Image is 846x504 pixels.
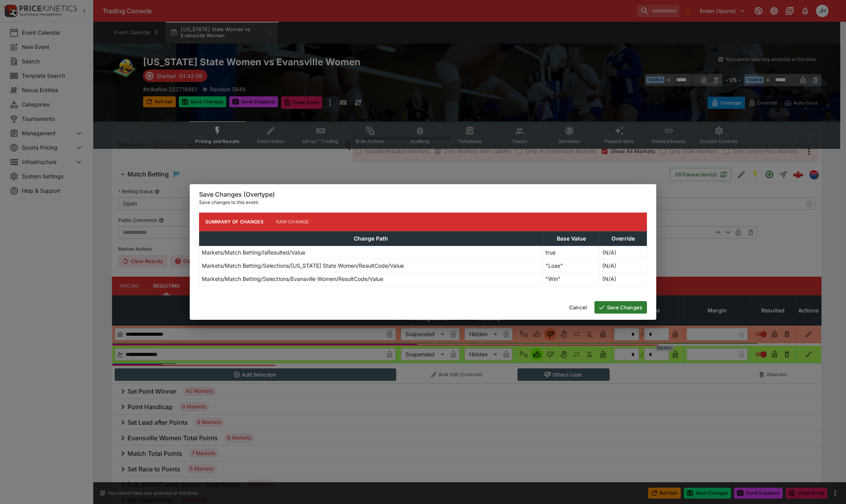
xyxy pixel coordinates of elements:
button: Raw Change [270,213,315,231]
p: Markets/Match Betting/Selections/Evansville Women/ResultCode/Value [202,275,383,283]
td: "Win" [543,272,600,285]
td: true [543,246,600,259]
th: Override [600,231,647,246]
button: Summary of Changes [199,213,270,231]
td: "Lose" [543,259,600,272]
p: Markets/Match Betting/IsResulted/Value [202,248,305,256]
th: Base Value [543,231,600,246]
p: Save changes to this event. [199,199,647,206]
button: Cancel [565,301,591,314]
td: (N/A) [600,272,647,285]
h6: Save Changes (Overtype) [199,190,647,199]
td: (N/A) [600,259,647,272]
td: (N/A) [600,246,647,259]
button: Save Changes [594,301,647,314]
p: Markets/Match Betting/Selections/[US_STATE] State Women/ResultCode/Value [202,262,404,270]
th: Change Path [199,231,543,246]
